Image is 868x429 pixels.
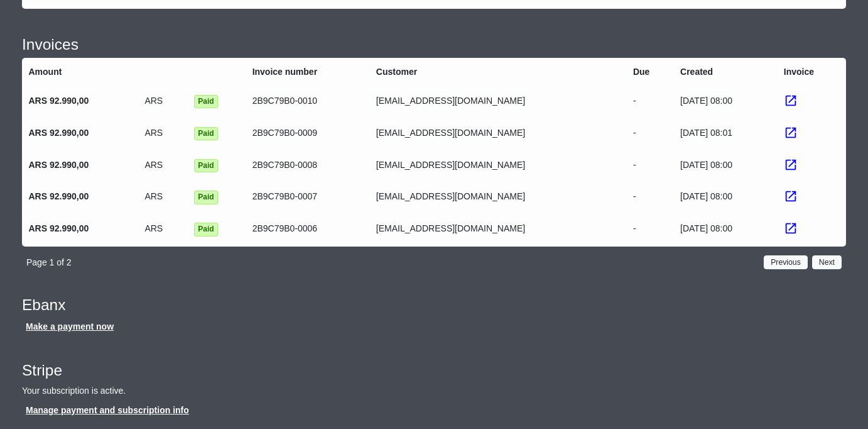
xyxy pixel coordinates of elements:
[626,182,673,214] td: -
[246,58,369,86] th: Invoice number
[369,58,626,86] th: Customer
[22,119,138,151] td: ars 92.990,00
[369,182,626,214] td: [EMAIL_ADDRESS][DOMAIN_NAME]
[626,86,673,118] td: -
[674,86,778,118] td: [DATE] 08:00
[812,255,842,270] button: Next
[138,182,188,214] td: ars
[22,58,138,86] th: Amount
[22,182,138,214] td: ars 92.990,00
[674,151,778,183] td: [DATE] 08:00
[194,159,217,173] div: Paid
[246,86,369,118] td: 2B9C79B0-0010
[22,361,846,379] h3: Stripe
[369,86,626,118] td: [EMAIL_ADDRESS][DOMAIN_NAME]
[26,255,72,270] span: Page 1 of 2
[138,214,188,246] td: ars
[138,151,188,183] td: ars
[246,182,369,214] td: 2B9C79B0-0007
[138,119,188,151] td: ars
[626,151,673,183] td: -
[194,191,217,204] div: Paid
[369,214,626,246] td: [EMAIL_ADDRESS][DOMAIN_NAME]
[246,119,369,151] td: 2B9C79B0-0009
[194,223,217,237] div: Paid
[22,86,138,118] td: ars 92.990,00
[369,151,626,183] td: [EMAIL_ADDRESS][DOMAIN_NAME]
[626,214,673,246] td: -
[626,58,673,86] th: Due
[674,214,778,246] td: [DATE] 08:00
[194,95,217,109] div: Paid
[777,58,846,86] th: Invoice
[784,189,798,203] span: launch
[674,58,778,86] th: Created
[784,221,798,235] span: launch
[784,126,798,140] span: launch
[22,403,193,418] button: Manage payment and subscription info
[626,119,673,151] td: -
[784,158,798,172] span: launch
[194,127,217,141] div: Paid
[369,119,626,151] td: [EMAIL_ADDRESS][DOMAIN_NAME]
[22,35,846,53] h3: Invoices
[138,86,188,118] td: ars
[674,182,778,214] td: [DATE] 08:00
[22,296,846,314] h3: Ebanx
[674,119,778,151] td: [DATE] 08:01
[22,386,126,396] span: Your subscription is active.
[246,151,369,183] td: 2B9C79B0-0008
[22,214,138,246] td: ars 92.990,00
[764,255,808,270] button: Previous
[22,319,117,335] button: Make a payment now
[246,214,369,246] td: 2B9C79B0-0006
[22,151,138,183] td: ars 92.990,00
[784,94,798,108] span: launch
